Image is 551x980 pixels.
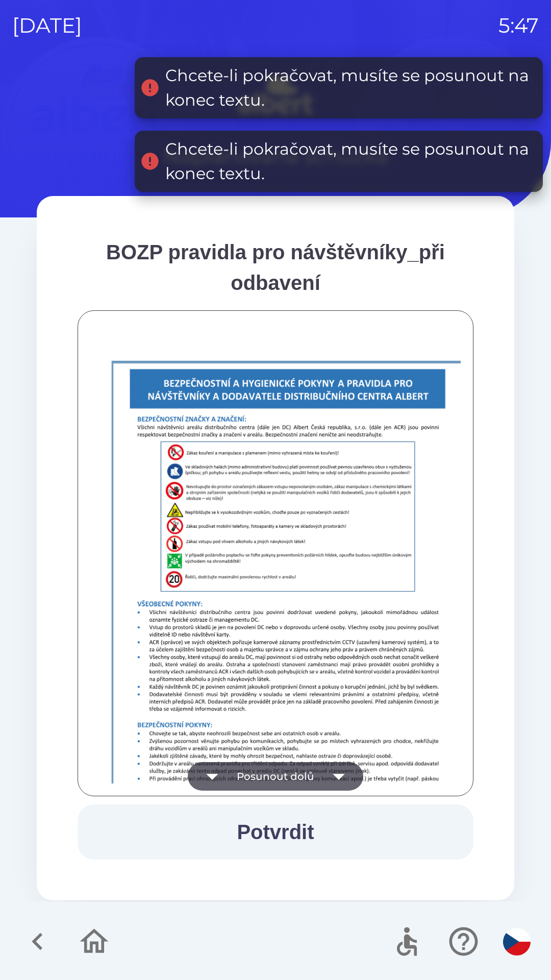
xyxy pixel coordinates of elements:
[503,928,531,955] img: cs flag
[165,137,533,186] div: Chcete-li pokračovat, musíte se posunout na konec textu.
[498,10,539,41] p: 5:47
[188,762,363,791] button: Posunout dolů
[165,63,533,112] div: Chcete-li pokračovat, musíte se posunout na konec textu.
[78,804,473,860] button: Potvrdit
[90,344,486,903] img: L1gpa5zfQioBGF9uKmzFAIKAYWAQkAhoBBQCCgEFAIbEgGVIGzI26ouSiGgEFAIKAQUAgoBhYBCQCGwPgRUgrA+3NRZCgGFgE...
[12,10,82,41] p: [DATE]
[37,71,514,120] img: Logo
[78,237,473,298] div: BOZP pravidla pro návštěvníky_při odbavení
